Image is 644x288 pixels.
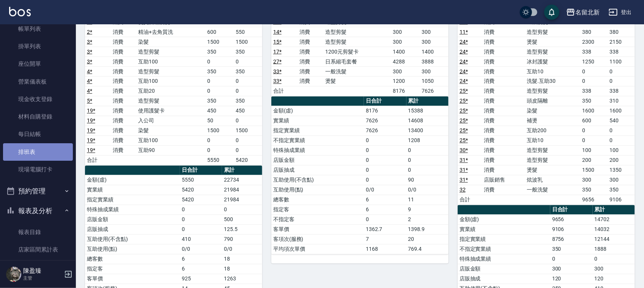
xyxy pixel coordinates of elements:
td: 互助使用(點) [85,244,180,254]
td: 90 [406,175,449,185]
td: 造型剪髮 [137,66,206,76]
td: 金額(虛) [271,106,364,116]
td: 7626 [420,86,449,96]
td: 380 [608,27,635,37]
td: 9 [406,205,449,215]
table: a dense table [458,8,635,205]
td: 0/0 [364,185,406,195]
td: 5420 [180,195,222,205]
td: 0 [180,205,222,215]
td: 造型剪髮 [525,146,581,155]
td: 1500 [581,165,608,175]
td: 合計 [271,86,298,96]
td: 14032 [593,225,635,234]
td: 9106 [608,195,635,205]
td: 消費 [482,27,525,37]
td: 450 [234,106,262,116]
td: 消費 [111,86,137,96]
td: 350 [205,96,234,106]
td: 店販抽成 [271,165,364,175]
td: 染髮 [525,106,581,116]
td: 100 [608,146,635,155]
td: 338 [608,47,635,57]
td: 消費 [482,106,525,116]
td: 1168 [364,244,406,254]
td: 消費 [111,106,137,116]
th: 累計 [406,97,449,106]
td: 0 [608,66,635,76]
td: 9106 [550,225,592,234]
td: 消費 [298,37,324,47]
td: 指定實業績 [271,126,364,136]
td: 6 [364,195,406,205]
td: 5420 [234,155,262,165]
td: 消費 [298,57,324,66]
td: 店販金額 [458,264,550,274]
td: 12144 [593,234,635,244]
td: 338 [608,86,635,96]
td: 0 [205,76,234,86]
td: 互助使用(不含點) [271,175,364,185]
td: 120 [593,274,635,284]
td: 互助使用(不含點) [85,234,180,244]
td: 指定實業績 [458,234,550,244]
td: 0/0 [180,244,222,254]
td: 3888 [420,57,449,66]
td: 店販抽成 [458,274,550,284]
td: 14608 [406,116,449,126]
td: 消費 [482,66,525,76]
td: 消費 [482,86,525,96]
td: 互助100 [137,136,206,146]
td: 互助10 [525,66,581,76]
td: 21984 [222,185,262,195]
button: 報表及分析 [3,201,73,221]
td: 指定實業績 [85,195,180,205]
td: 0 [180,215,222,225]
td: 金額(虛) [85,175,180,185]
td: 客單價 [271,225,364,234]
td: 0 [406,146,449,155]
td: 0 [581,136,608,146]
td: 消費 [482,185,525,195]
button: 名留北新 [563,5,603,20]
td: 0 [205,136,234,146]
td: 造型剪髮 [525,47,581,57]
td: 消費 [111,96,137,106]
td: 一般洗髮 [324,66,391,76]
td: 18 [222,264,262,274]
td: 消費 [482,37,525,47]
td: 消費 [111,126,137,136]
td: 0 [364,165,406,175]
td: 350 [234,96,262,106]
td: 合計 [85,155,111,165]
td: 燙髮 [324,76,391,86]
td: 540 [608,116,635,126]
td: 消費 [482,126,525,136]
td: 不指定實業績 [458,244,550,254]
td: 1250 [581,57,608,66]
a: 排班表 [3,143,73,161]
td: 互助90 [137,146,206,155]
td: 特殊抽成業績 [271,146,364,155]
td: 染髮 [137,37,206,47]
td: 0 [364,146,406,155]
td: 15388 [406,106,449,116]
td: 300 [391,37,420,47]
td: 0 [581,76,608,86]
div: 名留北新 [575,8,600,17]
td: 410 [180,234,222,244]
td: 350 [234,66,262,76]
a: 掛單列表 [3,38,73,55]
td: 6 [180,264,222,274]
td: 冰封護髮 [525,57,581,66]
td: 不指定客 [271,215,364,225]
td: 店販金額 [271,155,364,165]
td: 實業績 [271,116,364,126]
td: 6 [180,254,222,264]
td: 消費 [482,146,525,155]
td: 消費 [482,155,525,165]
td: 0 [406,165,449,175]
td: 精油+去角質洗 [137,27,206,37]
td: 300 [593,264,635,274]
td: 消費 [111,76,137,86]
